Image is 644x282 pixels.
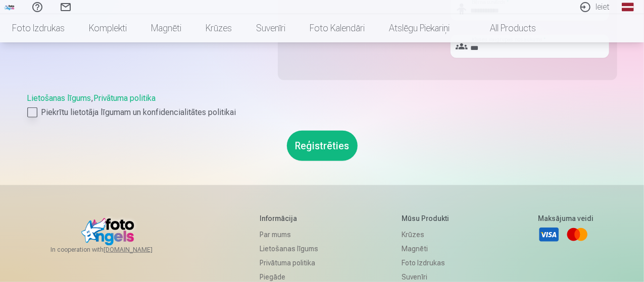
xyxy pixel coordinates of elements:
[377,14,462,42] a: Atslēgu piekariņi
[538,223,560,246] a: Visa
[27,93,91,103] a: Lietošanas līgums
[298,14,377,42] a: Foto kalendāri
[193,14,244,42] a: Krūzes
[51,246,177,254] span: In cooperation with
[402,213,455,223] h5: Mūsu produkti
[260,242,319,256] a: Lietošanas līgums
[27,92,617,119] div: ,
[4,4,15,10] img: /fa1
[402,228,455,242] a: Krūzes
[244,14,298,42] a: Suvenīri
[402,242,455,256] a: Magnēti
[77,14,139,42] a: Komplekti
[462,14,548,42] a: All products
[538,213,593,223] h5: Maksājuma veidi
[260,213,319,223] h5: Informācija
[287,131,358,161] button: Reģistrēties
[566,223,588,246] a: Mastercard
[104,246,177,254] a: [DOMAIN_NAME]
[94,93,156,103] a: Privātuma politika
[139,14,193,42] a: Magnēti
[260,228,319,242] a: Par mums
[260,256,319,270] a: Privātuma politika
[402,256,455,270] a: Foto izdrukas
[27,106,617,119] label: Piekrītu lietotāja līgumam un konfidencialitātes politikai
